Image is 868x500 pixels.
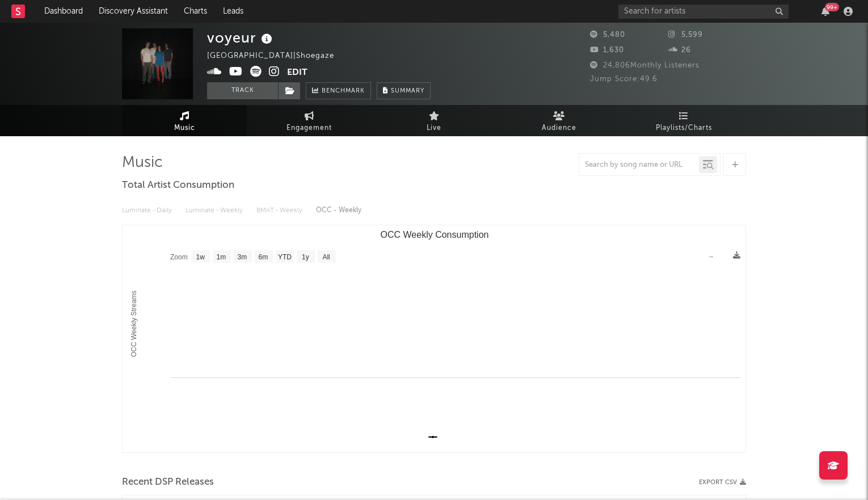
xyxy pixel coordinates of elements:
text: OCC Weekly Consumption [381,230,489,240]
text: All [322,253,330,261]
button: Edit [287,66,307,80]
text: YTD [278,253,292,261]
span: Playlists/Charts [656,121,712,135]
button: Export CSV [699,479,746,486]
span: 5,480 [590,31,625,39]
input: Search for artists [618,5,789,19]
text: 1m [217,253,226,261]
text: Zoom [170,253,188,261]
text: 3m [238,253,247,261]
button: Summary [377,82,431,99]
span: 1,630 [590,47,624,54]
text: 1y [302,253,309,261]
text: 1w [196,253,205,261]
a: Music [122,105,247,136]
button: Track [207,82,278,99]
span: 26 [668,47,691,54]
span: Summary [391,88,424,94]
a: Engagement [247,105,372,136]
a: Live [372,105,496,136]
a: Playlists/Charts [621,105,746,136]
text: 6m [259,253,268,261]
span: Total Artist Consumption [122,179,234,192]
svg: OCC Weekly Consumption [123,225,746,452]
span: Engagement [286,121,332,135]
span: 24,806 Monthly Listeners [590,62,700,69]
div: voyeur [207,28,275,47]
text: OCC Weekly Streams [130,291,138,357]
input: Search by song name or URL [579,161,699,170]
span: Benchmark [322,85,365,98]
text: → [707,253,714,260]
span: Live [427,121,441,135]
a: Audience [496,105,621,136]
span: Jump Score: 49.6 [590,75,658,83]
span: Audience [542,121,576,135]
span: Music [174,121,195,135]
a: Benchmark [306,82,371,99]
div: 99 + [825,3,839,11]
button: 99+ [821,7,829,16]
div: [GEOGRAPHIC_DATA] | Shoegaze [207,49,347,63]
span: Recent DSP Releases [122,476,214,489]
span: 5,599 [668,31,703,39]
